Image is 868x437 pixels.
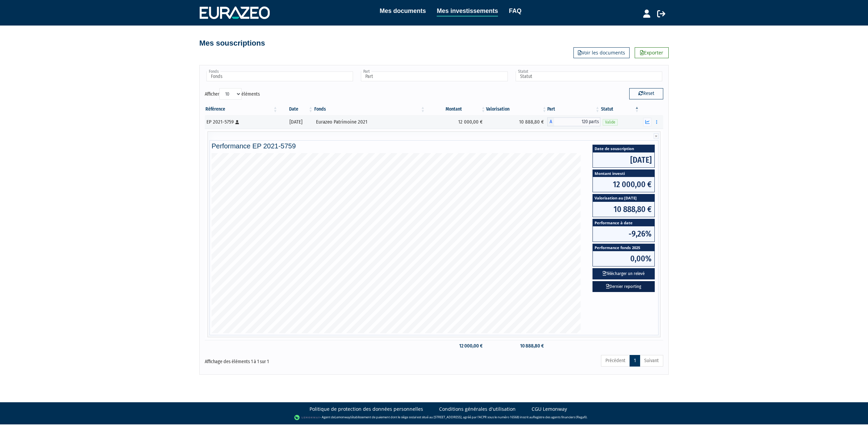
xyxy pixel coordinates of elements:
[600,103,640,115] th: Statut : activer pour trier la colonne par ordre d&eacute;croissant
[205,103,278,115] th: Référence : activer pour trier la colonne par ordre croissant
[547,103,600,115] th: Part: activer pour trier la colonne par ordre croissant
[593,226,654,241] span: -9,26%
[314,103,426,115] th: Fonds: activer pour trier la colonne par ordre croissant
[310,406,423,412] a: Politique de protection des données personnelles
[573,47,630,58] a: Voir les documents
[593,194,654,201] span: Valorisation au [DATE]
[425,103,486,115] th: Montant: activer pour trier la colonne par ordre croissant
[532,406,567,412] a: CGU Lemonway
[592,281,655,292] a: Dernier reporting
[212,142,656,150] h4: Performance EP 2021-5759
[593,202,654,217] span: 10 888,80 €
[380,6,426,16] a: Mes documents
[199,39,265,47] h4: Mes souscriptions
[206,118,276,126] div: EP 2021-5759
[425,340,486,352] td: 12 000,00 €
[547,117,554,126] span: A
[635,47,669,58] a: Exporter
[593,145,654,152] span: Date de souscription
[278,103,314,115] th: Date: activer pour trier la colonne par ordre croissant
[547,117,600,126] div: A - Eurazeo Patrimoine 2021
[294,414,320,421] img: logo-lemonway.png
[593,152,654,167] span: [DATE]
[593,170,654,177] span: Montant investi
[630,355,640,367] a: 1
[316,118,423,126] div: Eurazeo Patrimoine 2021
[593,244,654,251] span: Performance fonds 2025
[593,219,654,226] span: Performance à date
[640,355,663,367] a: Suivant
[335,415,350,419] a: Lemonway
[533,415,587,419] a: Registre des agents financiers (Regafi)
[439,406,516,412] a: Conditions générales d'utilisation
[486,340,547,352] td: 10 888,80 €
[603,119,618,126] span: Valide
[601,355,630,367] a: Précédent
[281,118,311,126] div: [DATE]
[592,268,655,279] button: Télécharger un relevé
[509,6,521,16] a: FAQ
[219,88,241,100] select: Afficheréléments
[200,6,270,19] img: 1732889491-logotype_eurazeo_blanc_rvb.png
[425,115,486,129] td: 12 000,00 €
[205,354,390,365] div: Affichage des éléments 1 à 1 sur 1
[629,88,663,99] button: Reset
[486,103,547,115] th: Valorisation: activer pour trier la colonne par ordre croissant
[205,88,260,100] label: Afficher éléments
[554,117,600,126] span: 120 parts
[593,177,654,192] span: 12 000,00 €
[593,251,654,266] span: 0,00%
[486,115,547,129] td: 10 888,80 €
[7,414,861,421] div: - Agent de (établissement de paiement dont le siège social est situé au [STREET_ADDRESS], agréé p...
[235,120,239,124] i: [Français] Personne physique
[437,6,498,17] a: Mes investissements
